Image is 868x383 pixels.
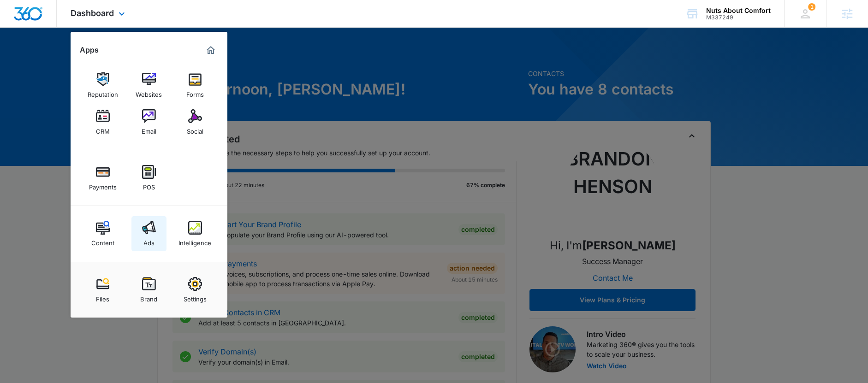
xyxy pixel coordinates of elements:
h2: Apps [80,46,99,54]
div: Brand [140,291,157,303]
div: Domain Overview [35,54,83,60]
a: Ads [131,216,166,251]
a: Social [178,105,213,140]
a: Brand [131,272,166,307]
div: v 4.0.25 [26,15,45,22]
a: Payments [85,160,120,195]
a: Forms [178,68,213,103]
div: notifications count [808,3,815,11]
div: Reputation [88,86,118,98]
a: Files [85,272,120,307]
img: website_grey.svg [15,24,22,31]
a: Email [131,105,166,140]
div: Forms [186,86,204,98]
img: tab_keywords_by_traffic_grey.svg [92,53,99,61]
div: Social [187,123,203,135]
div: Content [91,235,114,247]
div: Intelligence [178,235,211,247]
div: Files [96,291,109,303]
img: tab_domain_overview_orange.svg [25,53,32,61]
a: Reputation [85,68,120,103]
a: Content [85,216,120,251]
div: Keywords by Traffic [102,54,155,60]
a: Intelligence [178,216,213,251]
a: Marketing 360® Dashboard [203,43,218,58]
div: Domain: [DOMAIN_NAME] [24,24,101,31]
div: account id [706,14,771,21]
div: account name [706,7,771,14]
div: Payments [89,179,117,191]
div: Settings [184,291,207,303]
img: logo_orange.svg [15,15,22,22]
a: POS [131,160,166,195]
div: CRM [96,123,110,135]
div: POS [143,179,155,191]
a: Settings [178,272,213,307]
div: Websites [136,86,162,98]
a: CRM [85,105,120,140]
div: Ads [143,235,155,247]
a: Websites [131,68,166,103]
span: 1 [808,3,815,11]
div: Email [142,123,156,135]
span: Dashboard [71,8,114,18]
